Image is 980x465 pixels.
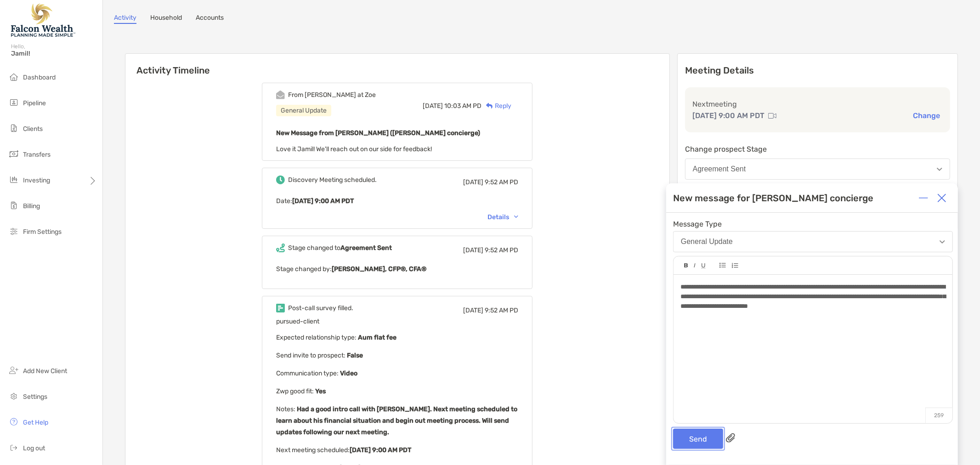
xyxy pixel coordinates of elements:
p: Expected relationship type : [276,332,518,343]
p: Send invite to prospect : [276,350,518,361]
span: Pipeline [23,99,46,107]
a: Accounts [196,14,224,24]
img: Editor control icon [684,263,688,268]
img: Close [937,193,946,203]
span: Billing [23,202,40,210]
button: Change [910,111,943,120]
div: Stage changed to [288,244,392,252]
img: Reply icon [486,103,493,109]
b: Had a good intro call with [PERSON_NAME]. Next meeting scheduled to learn about his financial sit... [276,405,517,436]
span: Love it Jamil! We'll reach out on our side for feedback! [276,145,432,153]
b: Yes [314,387,326,395]
img: Expand or collapse [919,193,928,203]
span: Dashboard [23,74,56,81]
p: Zwp good fit : [276,386,518,397]
img: investing icon [8,174,19,185]
img: paperclip attachments [726,433,735,442]
span: pursued-client [276,318,319,325]
div: Discovery Meeting scheduled. [288,176,377,184]
img: Falcon Wealth Planning Logo [11,4,75,37]
img: Event icon [276,304,285,312]
img: pipeline icon [8,97,19,108]
div: General Update [276,105,331,116]
span: Transfers [23,151,51,159]
img: Event icon [276,91,285,99]
span: Investing [23,176,50,184]
span: [DATE] [423,102,443,110]
img: Chevron icon [514,215,518,218]
b: New Message from [PERSON_NAME] ([PERSON_NAME] concierge) [276,129,480,137]
b: False [346,352,363,359]
p: Next meeting scheduled : [276,444,518,456]
img: logout icon [8,442,19,453]
img: Event icon [276,244,285,252]
img: Editor control icon [694,263,696,268]
span: Jamil! [11,50,97,57]
span: 9:52 AM PD [485,306,518,314]
span: 9:52 AM PD [485,178,518,186]
img: settings icon [8,391,19,402]
img: get-help icon [8,416,19,427]
p: Stage changed by: [276,263,518,275]
p: Change prospect Stage [685,143,950,155]
img: firm-settings icon [8,226,19,237]
img: communication type [768,112,776,119]
span: [DATE] [463,246,483,254]
img: Editor control icon [719,263,726,268]
p: Meeting Details [685,65,950,76]
span: Settings [23,393,47,401]
div: General Update [681,238,733,246]
span: [DATE] [463,178,483,186]
span: Clients [23,125,43,133]
img: transfers icon [8,148,19,159]
a: Household [150,14,182,24]
span: Message Type [673,220,953,228]
span: 9:52 AM PD [485,246,518,254]
p: [DATE] 9:00 AM PDT [692,110,765,121]
button: Send [673,429,723,449]
b: [DATE] 9:00 AM PDT [350,446,411,454]
span: Log out [23,444,45,452]
b: [PERSON_NAME], CFP®, CFA® [332,265,426,273]
a: Activity [114,14,136,24]
img: billing icon [8,200,19,211]
b: Aum flat fee [357,334,397,341]
p: Communication type : [276,368,518,379]
button: Agreement Sent [685,159,950,180]
div: Details [487,213,518,221]
img: Editor control icon [701,263,706,268]
span: 10:03 AM PD [444,102,482,110]
p: Next meeting [692,98,943,110]
button: General Update [673,231,953,252]
span: Firm Settings [23,228,62,236]
img: clients icon [8,123,19,134]
div: Agreement Sent [693,165,746,173]
span: Add New Client [23,367,67,375]
img: Editor control icon [731,263,738,268]
div: New message for [PERSON_NAME] concierge [673,193,873,204]
span: Get Help [23,419,48,426]
b: Video [339,369,357,377]
h6: Activity Timeline [125,54,669,76]
b: Agreement Sent [340,244,392,252]
p: 259 [925,408,952,423]
div: Post-call survey filled. [288,304,353,312]
img: Open dropdown arrow [937,168,942,171]
div: Reply [482,101,511,111]
div: From [PERSON_NAME] at Zoe [288,91,376,99]
span: [DATE] [463,306,483,314]
img: dashboard icon [8,71,19,82]
img: Open dropdown arrow [940,240,945,244]
p: Notes : [276,403,518,438]
p: Date : [276,195,518,207]
img: add_new_client icon [8,365,19,376]
b: [DATE] 9:00 AM PDT [292,197,354,205]
img: Event icon [276,176,285,184]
